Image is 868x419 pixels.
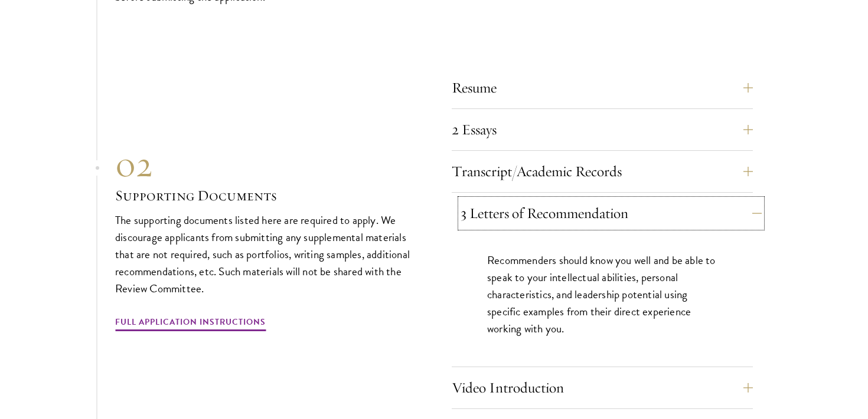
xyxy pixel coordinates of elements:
button: 2 Essays [452,116,753,144]
button: Video Introduction [452,374,753,402]
a: Full Application Instructions [115,315,266,333]
button: Transcript/Academic Records [452,157,753,186]
button: Resume [452,74,753,102]
div: 02 [115,143,416,186]
h3: Supporting Documents [115,186,416,206]
p: The supporting documents listed here are required to apply. We discourage applicants from submitt... [115,212,416,297]
button: 3 Letters of Recommendation [461,199,762,227]
p: Recommenders should know you well and be able to speak to your intellectual abilities, personal c... [487,252,717,337]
